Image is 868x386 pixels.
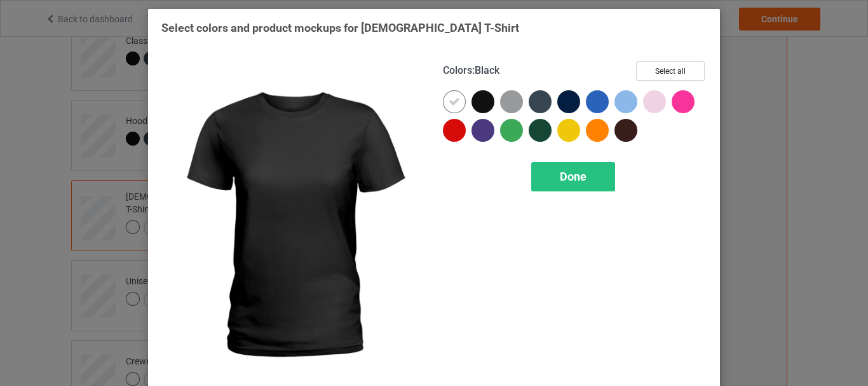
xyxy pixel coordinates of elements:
[443,64,499,78] h4: :
[636,61,705,81] button: Select all
[161,21,519,34] span: Select colors and product mockups for [DEMOGRAPHIC_DATA] T-Shirt
[443,64,472,76] span: Colors
[475,64,499,76] span: Black
[560,170,587,183] span: Done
